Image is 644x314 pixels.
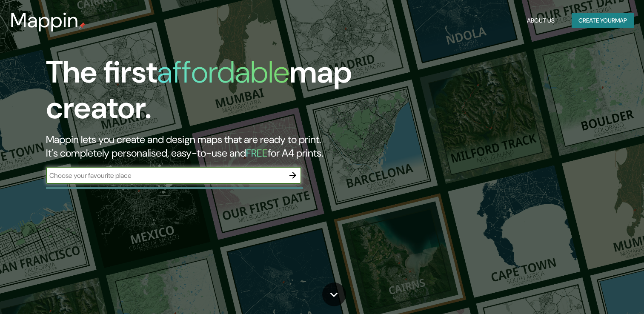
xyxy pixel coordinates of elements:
h5: FREE [246,146,268,160]
button: Create yourmap [572,13,634,29]
input: Choose your favourite place [46,171,284,180]
h2: Mappin lets you create and design maps that are ready to print. It's completely personalised, eas... [46,133,368,160]
h1: The first map creator. [46,54,368,133]
button: About Us [524,13,558,29]
iframe: Help widget launcher [568,281,635,305]
img: mappin-pin [79,22,86,29]
h1: affordable [157,52,289,92]
h3: Mappin [10,9,79,32]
